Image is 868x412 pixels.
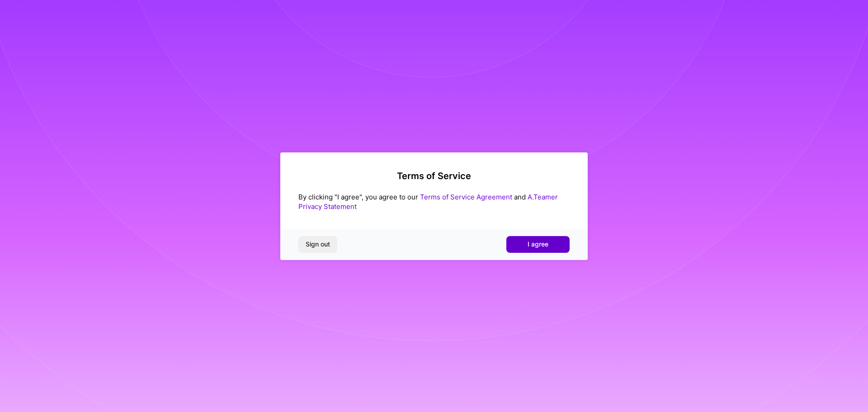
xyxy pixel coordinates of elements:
a: Terms of Service Agreement [420,193,512,201]
div: By clicking "I agree", you agree to our and [298,192,570,211]
span: I agree [528,240,548,249]
h2: Terms of Service [298,170,570,181]
span: Sign out [306,240,330,249]
button: Sign out [298,236,337,252]
button: I agree [506,236,570,252]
